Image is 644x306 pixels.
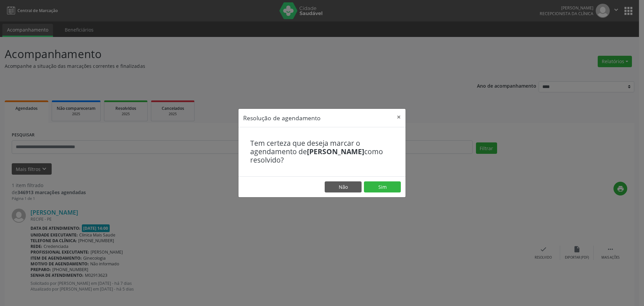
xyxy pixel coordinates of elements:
[243,114,321,122] h5: Resolução de agendamento
[250,139,394,165] h4: Tem certeza que deseja marcar o agendamento de como resolvido?
[325,181,362,193] button: Não
[307,147,364,156] b: [PERSON_NAME]
[392,109,406,125] button: Close
[364,181,401,193] button: Sim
